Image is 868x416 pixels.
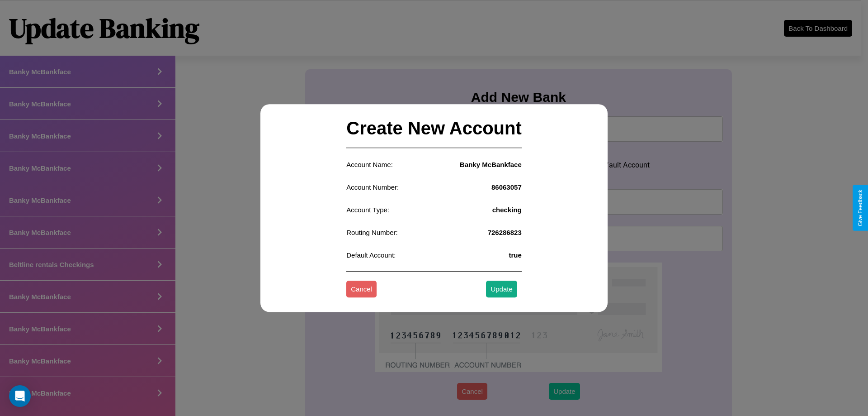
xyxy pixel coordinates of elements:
p: Account Number: [346,181,399,193]
button: Cancel [346,281,377,298]
h4: Banky McBankface [460,161,522,168]
h4: 86063057 [491,183,522,191]
div: Give Feedback [857,190,863,226]
h4: true [509,251,521,259]
p: Routing Number: [346,226,397,239]
p: Account Name: [346,158,393,171]
p: Account Type: [346,204,389,216]
h4: 726286823 [488,229,522,236]
h2: Create New Account [346,109,522,148]
p: Default Account: [346,249,396,261]
h4: checking [492,206,522,214]
div: Open Intercom Messenger [9,385,31,407]
button: Update [486,281,517,298]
